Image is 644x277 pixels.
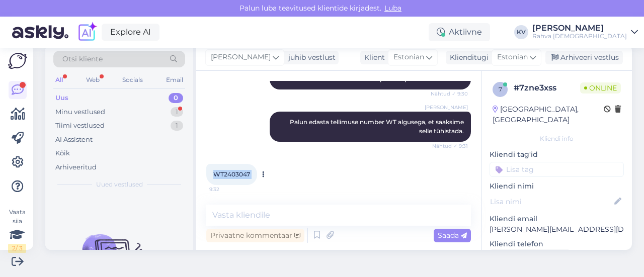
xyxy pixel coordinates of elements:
span: Estonian [393,52,424,63]
a: [PERSON_NAME]Rahva [DEMOGRAPHIC_DATA] [532,24,638,40]
div: Arhiveeri vestlus [545,51,623,64]
span: 7 [499,85,502,93]
span: Saada [438,231,467,240]
span: Nähtud ✓ 9:30 [430,90,468,98]
p: [PERSON_NAME][EMAIL_ADDRESS][DOMAIN_NAME] [490,224,624,235]
img: explore-ai [76,22,98,43]
div: Minu vestlused [55,107,105,117]
p: Kliendi nimi [490,181,624,192]
div: 1 [171,121,183,131]
p: Kliendi telefon [490,239,624,249]
span: [PERSON_NAME] [425,104,468,111]
div: Kõik [55,148,70,158]
div: Vaata siia [8,208,26,253]
div: AI Assistent [55,135,93,145]
span: Online [580,82,621,94]
div: [GEOGRAPHIC_DATA], [GEOGRAPHIC_DATA] [493,104,604,125]
div: Klient [360,52,385,63]
div: Aktiivne [429,23,490,41]
div: All [53,73,65,86]
img: Askly Logo [8,53,27,69]
span: Estonian [497,52,528,63]
input: Lisa tag [490,162,624,177]
div: Küsi telefoninumbrit [490,249,571,263]
span: WT2403047 [213,170,250,178]
div: Arhiveeritud [55,162,97,172]
div: Klienditugi [446,52,489,63]
span: 9:32 [209,186,247,193]
div: # 7zne3xss [514,82,580,94]
div: Tiimi vestlused [55,121,105,131]
span: Nähtud ✓ 9:31 [430,142,468,150]
span: Palun edasta tellimuse number WT algusega, et saaksime selle tühistada. [290,118,465,135]
p: Kliendi email [490,214,624,224]
div: KV [514,25,528,39]
span: Luba [381,4,405,13]
div: Email [164,73,185,86]
span: Uued vestlused [96,180,143,189]
input: Lisa nimi [490,196,612,207]
div: Rahva [DEMOGRAPHIC_DATA] [532,32,627,40]
div: 0 [169,93,183,103]
div: Privaatne kommentaar [206,229,304,242]
span: Otsi kliente [62,54,103,64]
span: [PERSON_NAME] [211,52,271,63]
div: Web [84,73,102,86]
p: Kliendi tag'id [490,149,624,160]
div: Socials [120,73,145,86]
div: 1 [171,107,183,117]
div: [PERSON_NAME] [532,24,627,32]
div: Kliendi info [490,134,624,143]
div: juhib vestlust [284,52,336,63]
div: Uus [55,93,68,103]
div: 2 / 3 [8,244,26,253]
a: Explore AI [102,24,159,41]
